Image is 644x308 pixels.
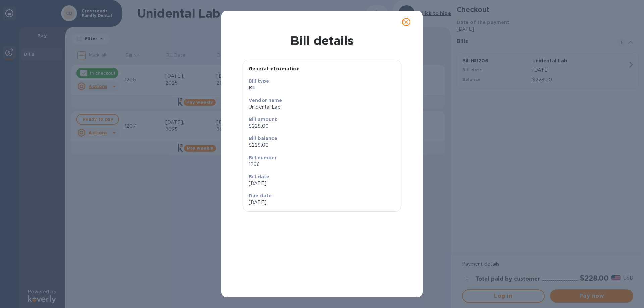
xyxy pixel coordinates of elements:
[249,78,269,84] b: Bill type
[398,14,414,30] button: close
[249,66,300,71] b: General information
[249,84,395,91] p: Bill
[249,161,395,168] p: 1206
[249,104,395,111] p: Unidental Lab
[249,142,395,149] p: $228.00
[249,174,269,179] b: Bill date
[249,136,277,141] b: Bill balance
[249,193,272,198] b: Due date
[249,123,395,130] p: $228.00
[249,180,395,187] p: [DATE]
[227,34,417,48] h1: Bill details
[249,199,319,206] p: [DATE]
[249,98,282,103] b: Vendor name
[249,155,277,160] b: Bill number
[249,117,277,122] b: Bill amount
